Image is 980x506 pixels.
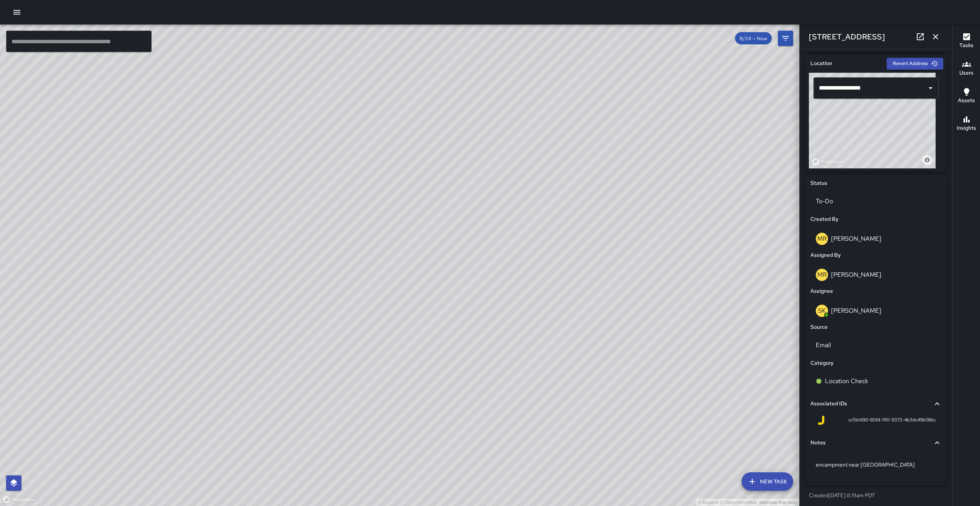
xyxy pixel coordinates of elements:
p: To-Do [816,197,936,206]
p: Email [816,341,936,350]
h6: Status [810,179,827,188]
p: [PERSON_NAME] [831,235,881,243]
span: cc5b1d90-80fd-11f0-9372-4b3dc49b58bc [848,416,936,424]
p: encampment near [GEOGRAPHIC_DATA] [816,461,936,468]
p: Location Check [825,377,868,386]
h6: Location [810,59,832,68]
h6: Assigned By [810,251,841,260]
p: [PERSON_NAME] [831,307,881,315]
button: Tasks [953,28,980,55]
h6: Source [810,323,828,331]
h6: Tasks [959,41,973,50]
h6: Insights [957,124,976,132]
p: Created [DATE] 8:19am PDT [809,491,943,499]
p: SK [818,306,826,315]
span: 8/24 — Now [735,35,772,42]
button: Insights [953,110,980,138]
h6: Category [810,359,833,367]
button: Revert Address [887,58,943,70]
h6: Users [959,69,973,77]
p: MR [817,234,826,243]
button: Open [925,83,936,93]
div: Associated IDs [810,395,942,413]
button: Filters [778,31,793,46]
button: Assets [953,83,980,110]
button: Users [953,55,980,83]
h6: [STREET_ADDRESS] [809,31,885,43]
h6: Created By [810,215,838,224]
h6: Assets [958,96,975,105]
p: [PERSON_NAME] [831,271,881,279]
p: MR [817,270,826,279]
h6: Associated IDs [810,400,847,408]
h6: Notes [810,439,826,447]
h6: Assignee [810,287,833,295]
button: New Task [742,472,793,491]
div: Notes [810,434,942,452]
